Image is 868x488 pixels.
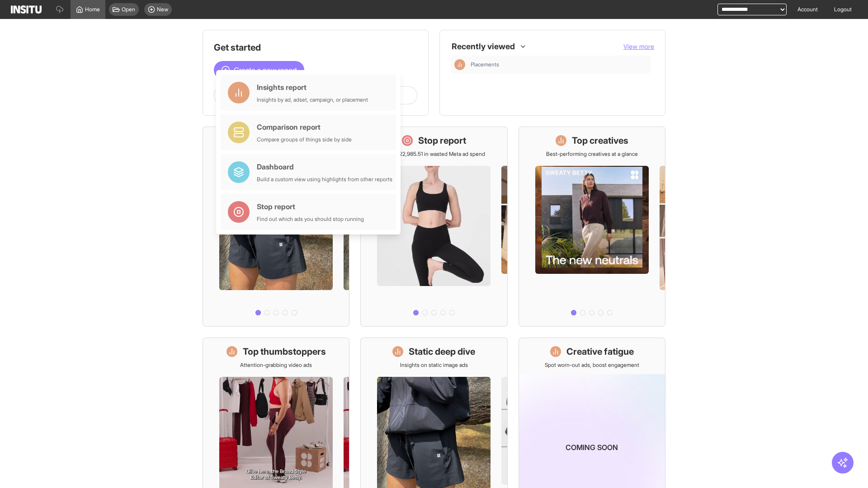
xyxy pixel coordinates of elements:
[257,136,352,143] div: Compare groups of things side by side
[383,150,485,158] p: Save £22,985.51 in wasted Meta ad spend
[11,5,42,14] img: Logo
[623,42,654,51] button: View more
[157,6,168,13] span: New
[214,41,417,54] h1: Get started
[471,61,499,68] span: Placements
[243,345,326,358] h1: Top thumbstoppers
[409,345,475,358] h1: Static deep dive
[85,6,100,13] span: Home
[519,127,665,327] a: Top creativesBest-performing creatives at a glance
[572,134,628,147] h1: Top creatives
[257,161,392,172] div: Dashboard
[257,216,364,223] div: Find out which ads you should stop running
[623,42,654,50] span: View more
[454,59,465,70] div: Insights
[257,82,368,93] div: Insights report
[257,176,392,183] div: Build a custom view using highlights from other reports
[203,127,349,327] a: What's live nowSee all active ads instantly
[257,201,364,212] div: Stop report
[257,96,368,103] div: Insights by ad, adset, campaign, or placement
[240,361,312,369] p: Attention-grabbing video ads
[360,127,507,327] a: Stop reportSave £22,985.51 in wasted Meta ad spend
[214,61,304,79] button: Create a new report
[471,61,647,68] span: Placements
[257,122,352,132] div: Comparison report
[418,134,466,147] h1: Stop report
[234,65,297,75] span: Create a new report
[546,150,638,158] p: Best-performing creatives at a glance
[400,361,468,369] p: Insights on static image ads
[122,6,135,13] span: Open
